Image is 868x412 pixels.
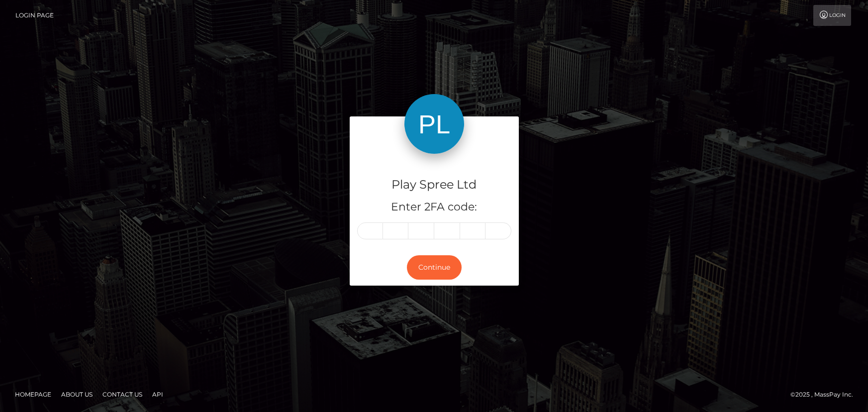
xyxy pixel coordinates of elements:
[404,94,464,154] img: Play Spree Ltd
[15,5,54,26] a: Login Page
[357,176,511,194] h4: Play Spree Ltd
[790,389,861,400] div: © 2025 , MassPay Inc.
[813,5,851,26] a: Login
[57,387,96,402] a: About Us
[407,255,462,280] button: Continue
[11,387,55,402] a: Homepage
[98,387,146,402] a: Contact Us
[357,200,511,215] h5: Enter 2FA code:
[148,387,167,402] a: API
